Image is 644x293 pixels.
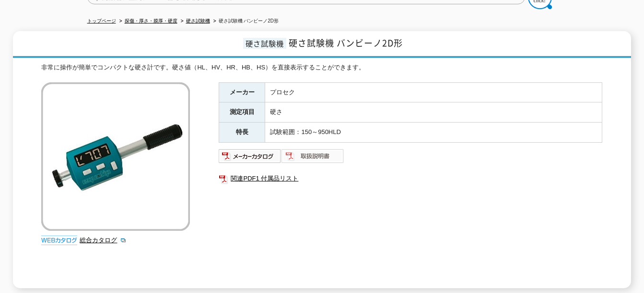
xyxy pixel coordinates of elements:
a: 取扱説明書 [281,155,344,162]
td: プロセク [265,82,602,102]
a: 総合カタログ [80,237,127,244]
img: webカタログ [41,236,77,245]
th: 特長 [219,123,265,143]
a: 関連PDF1 付属品リスト [219,172,602,185]
a: 硬さ試験機 [186,18,210,23]
img: メーカーカタログ [219,148,281,164]
a: 探傷・厚さ・膜厚・硬度 [125,18,177,23]
td: 硬さ [265,102,602,123]
td: 試験範囲：150～950HLD [265,123,602,143]
span: 硬さ試験機 [243,38,286,49]
li: 硬さ試験機 バンビーノ2D形 [211,16,279,26]
div: 非常に操作が簡単でコンパクトな硬さ計です。硬さ値（HL、HV、HR、HB、HS）を直接表示することができます。 [41,63,602,73]
a: メーカーカタログ [219,155,281,162]
th: メーカー [219,82,265,102]
span: 硬さ試験機 バンビーノ2D形 [289,36,403,49]
th: 測定項目 [219,102,265,123]
img: 硬さ試験機 バンビーノ2D形 [41,82,190,231]
img: 取扱説明書 [281,148,344,164]
a: トップページ [87,18,116,23]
